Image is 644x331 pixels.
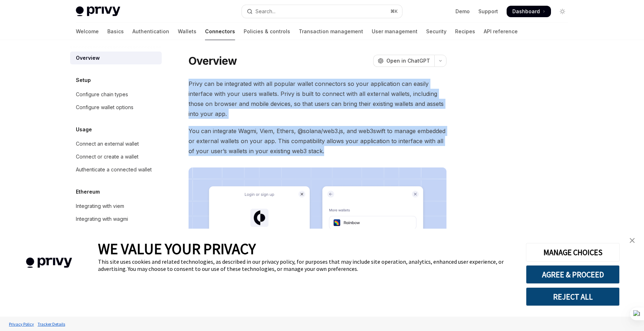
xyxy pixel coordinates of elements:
[625,233,639,248] a: close banner
[70,225,162,238] a: Integrating with ethers
[98,258,515,272] div: This site uses cookies and related technologies, as described in our privacy policy, for purposes...
[11,247,87,278] img: company logo
[526,287,620,306] button: REJECT ALL
[76,228,128,236] div: Integrating with ethers
[526,265,620,284] button: AGREE & PROCEED
[484,23,518,40] a: API reference
[76,202,124,210] div: Integrating with viem
[189,79,447,119] span: Privy can be integrated with all popular wallet connectors so your application can easily interfa...
[76,90,128,99] div: Configure chain types
[76,188,100,196] h5: Ethereum
[426,23,447,40] a: Security
[390,9,398,14] span: ⌘ K
[373,55,434,67] button: Open in ChatGPT
[299,23,363,40] a: Transaction management
[76,165,152,174] div: Authenticate a connected wallet
[70,163,162,176] a: Authenticate a connected wallet
[178,23,196,40] a: Wallets
[512,8,540,15] span: Dashboard
[507,6,551,17] a: Dashboard
[205,23,235,40] a: Connectors
[76,152,138,161] div: Connect or create a wallet
[76,125,92,134] h5: Usage
[76,6,120,16] img: light logo
[189,126,447,156] span: You can integrate Wagmi, Viem, Ethers, @solana/web3.js, and web3swift to manage embedded or exter...
[455,8,470,15] a: Demo
[557,6,568,17] button: Toggle dark mode
[455,23,475,40] a: Recipes
[107,23,124,40] a: Basics
[386,57,430,64] span: Open in ChatGPT
[76,215,128,223] div: Integrating with wagmi
[7,318,36,330] a: Privacy Policy
[242,5,402,18] button: Open search
[478,8,498,15] a: Support
[70,213,162,225] a: Integrating with wagmi
[244,23,290,40] a: Policies & controls
[372,23,418,40] a: User management
[255,7,275,16] div: Search...
[70,150,162,163] a: Connect or create a wallet
[630,238,635,243] img: close banner
[76,23,99,40] a: Welcome
[36,318,67,330] a: Tracker Details
[70,52,162,64] a: Overview
[76,140,139,148] div: Connect an external wallet
[70,137,162,150] a: Connect an external wallet
[70,200,162,213] a: Integrating with viem
[70,88,162,101] a: Configure chain types
[76,76,91,84] h5: Setup
[76,54,100,62] div: Overview
[526,243,620,262] button: MANAGE CHOICES
[98,239,256,258] span: WE VALUE YOUR PRIVACY
[70,101,162,114] a: Configure wallet options
[189,54,237,67] h1: Overview
[76,103,133,112] div: Configure wallet options
[132,23,169,40] a: Authentication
